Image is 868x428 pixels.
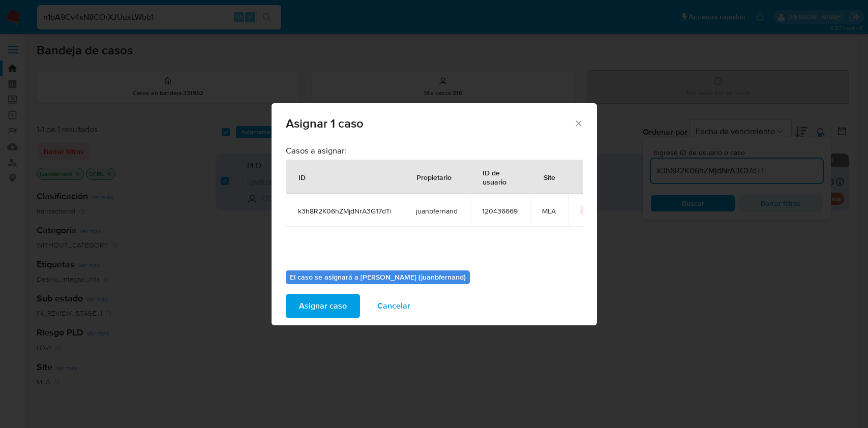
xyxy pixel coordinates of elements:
div: ID [286,165,318,189]
span: k3h8R2K06hZMjdNrA3G17dTi [298,206,392,216]
span: juanbfernand [416,206,458,216]
span: Asignar 1 caso [286,117,574,130]
h3: Casos a asignar: [286,145,583,156]
span: MLA [542,206,556,216]
div: Propietario [404,165,464,189]
button: Cancelar [364,294,424,318]
button: icon-button [580,204,592,217]
div: ID de usuario [470,160,529,194]
button: Cerrar ventana [574,118,583,128]
button: Asignar caso [286,294,360,318]
b: El caso se asignará a [PERSON_NAME] (juanbfernand) [290,272,466,282]
span: 120436669 [482,206,518,216]
span: Asignar caso [299,295,347,317]
div: assign-modal [272,103,597,325]
span: Cancelar [377,295,410,317]
div: Site [531,165,567,189]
